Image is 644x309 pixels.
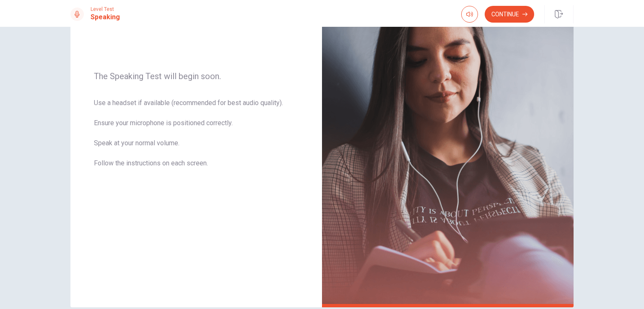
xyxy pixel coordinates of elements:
span: Use a headset if available (recommended for best audio quality). Ensure your microphone is positi... [94,98,299,178]
span: The Speaking Test will begin soon. [94,71,299,81]
button: Continue [485,6,534,23]
span: Level Test [91,6,120,12]
h1: Speaking [91,12,120,22]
